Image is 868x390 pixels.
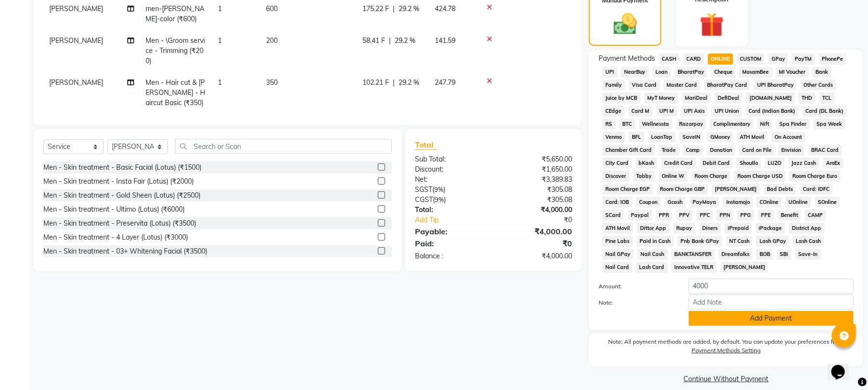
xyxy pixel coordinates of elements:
span: Gcash [665,197,686,208]
span: SOnline [815,197,840,208]
span: MariDeal [682,93,711,104]
span: Bank [813,67,831,78]
span: 29.2 % [395,36,415,46]
span: Dreamfolks [719,249,753,260]
span: GPay [768,54,788,65]
span: Pine Labs [602,236,633,247]
span: Total [415,140,437,150]
span: Paypal [628,210,652,221]
div: Men - Skin treatment - Gold Sheen (Lotus) (₹2500) [43,190,200,201]
span: Rupay [673,223,695,234]
span: 29.2 % [399,78,419,88]
div: ₹4,000.00 [494,251,579,261]
span: GMoney [707,132,733,143]
span: Visa Card [629,80,660,91]
span: Pnb Bank GPay [678,236,722,247]
span: Paid in Cash [637,236,674,247]
span: Card (Indian Bank) [746,106,799,117]
div: Net: [408,175,494,185]
div: Men - Skin treatment - Preservita (Lotus) (₹3500) [43,218,196,229]
span: | [393,78,395,88]
div: ₹5,650.00 [494,154,579,164]
span: Card: IDFC [800,184,832,195]
div: ₹4,000.00 [494,226,579,237]
span: BharatPay Card [704,80,750,91]
div: Men - Skin treatment - Insta Fair (Lotus) (₹2000) [43,176,194,187]
div: Discount: [408,164,494,175]
span: BOB [756,249,773,260]
span: NT Cash [726,236,753,247]
span: 1 [218,4,222,13]
span: Card on File [739,145,775,156]
span: Room Charge EGP [602,184,653,195]
span: Complimentary [710,119,753,130]
div: ( ) [408,195,494,205]
span: Cheque [711,67,735,78]
span: CUSTOM [737,54,765,65]
span: Coupon [636,197,661,208]
span: ATH Movil [602,223,633,234]
a: Continue Without Payment [591,374,861,384]
span: Discover [602,171,629,182]
div: Paid: [408,238,494,249]
span: Other Cards [801,80,836,91]
div: Total: [408,205,494,215]
span: 9% [434,186,443,193]
div: Men - Skin treatment - 03+ Whitening Facial (₹3500) [43,246,207,256]
span: Card (DL Bank) [802,106,847,117]
div: Men - Skin treatment - Basic Facial (Lotus) (₹1500) [43,162,201,173]
span: THD [799,93,815,104]
span: UPI Axis [681,106,708,117]
input: Amount [689,279,854,294]
span: Envision [778,145,804,156]
span: [PERSON_NAME] [721,262,769,273]
span: Spa Finder [776,119,810,130]
div: ₹1,650.00 [494,164,579,175]
span: PPR [656,210,672,221]
span: PPC [696,210,713,221]
span: Nail Card [602,262,632,273]
span: 175.22 F [362,4,389,14]
span: bKash [636,158,657,169]
span: ATH Movil [737,132,768,143]
div: Payable: [408,226,494,237]
span: SCard [602,210,624,221]
button: Add Payment [689,311,854,326]
span: Card M [628,106,653,117]
span: UPI BharatPay [754,80,797,91]
span: Payment Methods [599,54,655,64]
span: PayTM [792,54,815,65]
span: Room Charge GBP [657,184,708,195]
span: BRAC Card [808,145,842,156]
span: RS [602,119,615,130]
span: PPN [717,210,734,221]
span: UPI Union [711,106,742,117]
input: Add Note [689,295,854,309]
span: Debit Card [700,158,733,169]
span: Diners [699,223,721,234]
div: ₹305.08 [494,185,579,195]
span: 1 [218,78,222,87]
span: Men - \Groom service - Trimming (₹200) [146,36,205,65]
iframe: chat widget [828,351,858,380]
span: CGST [415,195,433,204]
span: [DOMAIN_NAME] [746,93,795,104]
span: AmEx [823,158,843,169]
span: SaveIN [680,132,704,143]
span: Nail Cash [638,249,668,260]
span: 102.21 F [362,78,389,88]
span: 141.59 [435,36,455,45]
span: 350 [266,78,278,87]
span: UPI M [656,106,677,117]
span: MI Voucher [776,67,809,78]
span: UOnline [786,197,811,208]
span: PPE [758,210,774,221]
span: UPI [602,67,617,78]
span: Nift [757,119,773,130]
span: NearBuy [621,67,649,78]
span: Room Charge USD [734,171,786,182]
span: men-[PERSON_NAME]-color (₹600) [146,4,204,23]
span: Comp [683,145,703,156]
span: 58.41 F [362,36,385,46]
div: Men - Skin treatment - Ultimo (Lotus) (₹6000) [43,204,185,215]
